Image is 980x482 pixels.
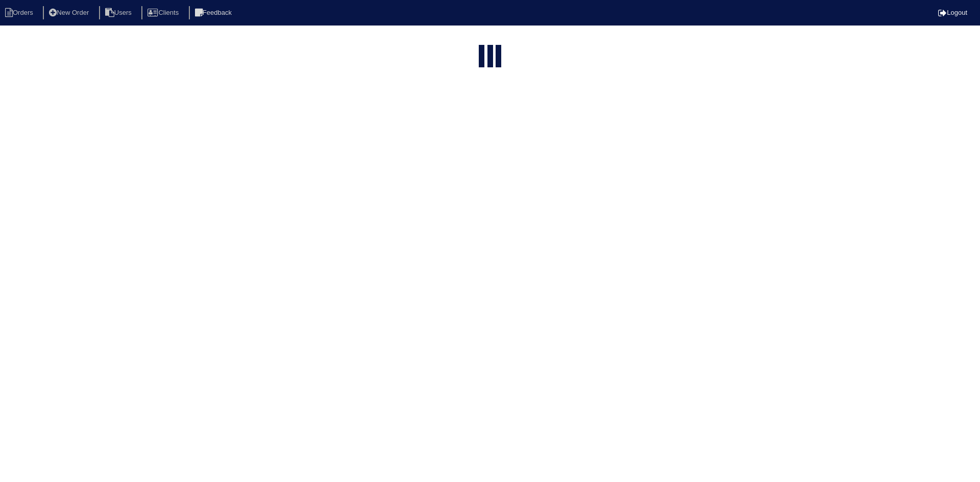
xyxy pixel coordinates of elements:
div: loading... [487,45,493,70]
li: Clients [141,6,187,20]
a: Users [99,9,140,16]
li: New Order [43,6,97,20]
a: New Order [43,9,97,16]
a: Logout [938,9,967,16]
li: Feedback [189,6,240,20]
a: Clients [141,9,187,16]
li: Users [99,6,140,20]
